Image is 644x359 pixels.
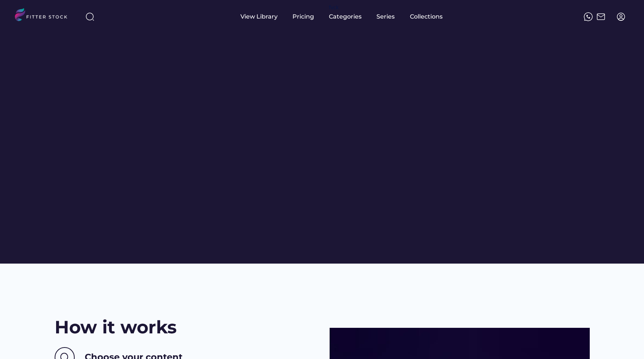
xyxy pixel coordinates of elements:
img: meteor-icons_whatsapp%20%281%29.svg [584,12,593,21]
img: profile-circle.svg [617,12,625,21]
div: View Library [240,13,278,21]
div: Categories [329,13,362,21]
div: fvck [329,4,339,11]
div: Collections [410,13,443,21]
div: Series [376,13,395,21]
div: Pricing [292,13,314,21]
img: LOGO.svg [15,8,74,23]
img: search-normal%203.svg [85,12,94,21]
img: Frame%2051.svg [596,12,605,21]
h2: How it works [55,315,177,340]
